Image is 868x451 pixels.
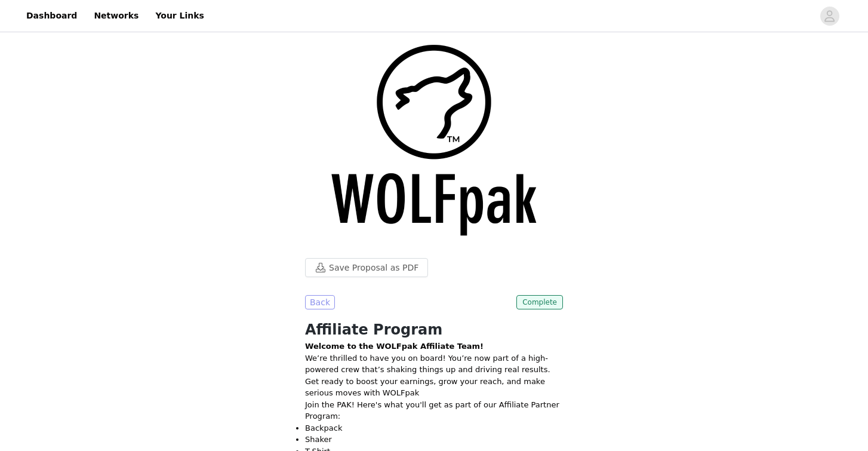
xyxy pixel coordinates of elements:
li: Backpack [305,422,563,434]
button: Save Proposal as PDF [305,258,428,277]
li: Shaker [305,434,563,446]
img: campaign image [291,35,577,250]
p: We’re thrilled to have you on board! You’re now part of a high-powered crew that’s shaking things... [305,340,563,399]
span: Complete [516,295,563,309]
a: Networks [87,2,146,29]
h1: Affiliate Program [305,319,563,340]
a: Your Links [148,2,211,29]
a: Dashboard [19,2,84,29]
div: avatar [824,7,835,26]
p: Join the PAK! Here's what you'll get as part of our Affiliate Partner Program: [305,399,563,422]
button: Back [305,295,335,309]
strong: Welcome to the WOLFpak Affiliate Team! [305,342,484,351]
